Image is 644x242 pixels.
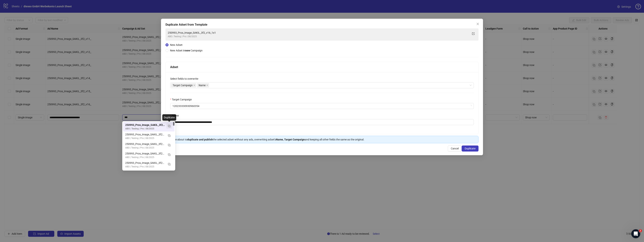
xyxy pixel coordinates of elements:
[168,163,171,166] img: Duplicate
[170,114,181,118] label: Name
[166,161,172,167] button: Duplicate
[170,43,183,46] span: New Adset
[187,138,213,141] strong: duplicate and publish
[123,151,174,160] div: 250993_Pros_Image_SAKIL_3f2_v13_1x1
[123,169,174,179] div: 250993_Pros_Image_SAKIL_3f2_v11_1x1
[125,156,165,159] div: ABO | Testing | Pro | 08/2025
[448,145,462,151] button: Cancel
[170,119,474,125] input: Name
[168,137,476,142] div: You are about to the selected adset without any ads, overwriting adset's and keeping all other fi...
[472,32,475,35] span: export
[168,153,171,156] img: Duplicate
[123,122,174,131] div: 250993_Pros_Image_SAKIL_3f2_v16_1x1
[125,142,165,146] div: 250993_Pros_Image_SAKIL_3f2_v14_1x1
[170,97,194,102] label: Target Campaign
[125,161,165,165] div: 250993_Pros_Image_SAKIL_3f2_v12_1x1
[475,21,481,27] button: Close
[166,142,172,148] button: Duplicate
[276,138,305,141] strong: Name, Target Campaign
[451,147,459,150] span: Cancel
[476,22,479,25] span: close
[631,229,640,238] iframe: Intercom live chat
[123,141,174,151] div: 250993_Pros_Image_SAKIL_3f2_v14_1x1
[123,131,174,141] div: 250993_Pros_Image_SAKIL_3f2_v15_1x1
[170,65,474,69] div: Adset
[166,123,172,129] button: Duplicate
[465,147,476,150] span: Duplicate
[173,83,193,87] span: Target Campaign
[166,132,172,138] button: Duplicate
[125,127,165,131] div: ABO | Testing | Pro | 08/2025
[168,125,171,127] img: Duplicate
[123,160,174,169] div: 250993_Pros_Image_SAKIL_3f2_v12_1x1
[170,77,201,81] label: Select fields to overwrite
[165,22,479,27] div: Duplicate Adset from Template
[171,83,196,88] span: Target Campaign
[197,83,209,88] span: Name
[639,229,642,232] span: 1
[168,35,469,38] div: ABO | Testing | Pro | 08/2025
[168,134,171,137] img: Duplicate
[168,31,469,35] div: 250993_Pros_Image_SAKIL_3f2_v16_1x1
[125,123,165,127] div: 250993_Pros_Image_SAKIL_3f2_v16_1x1
[125,151,165,156] div: 250993_Pros_Image_SAKIL_3f2_v13_1x1
[125,165,165,169] div: ABO | Testing | Pro | 08/2025
[185,49,190,52] strong: new
[469,105,472,107] span: loading
[199,83,206,87] span: Name
[166,151,172,157] button: Duplicate
[193,84,195,86] span: close
[170,49,203,52] span: New Adset in Campaign
[172,103,472,109] span: 120233330930960354
[206,84,208,86] span: close
[125,137,165,140] div: ABO | Testing | Pro | 08/2025
[462,145,479,151] button: Duplicate
[125,146,165,150] div: ABO | Testing | Pro | 08/2025
[125,132,165,137] div: 250993_Pros_Image_SAKIL_3f2_v15_1x1
[162,114,176,121] div: Duplicate
[168,144,171,146] img: Duplicate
